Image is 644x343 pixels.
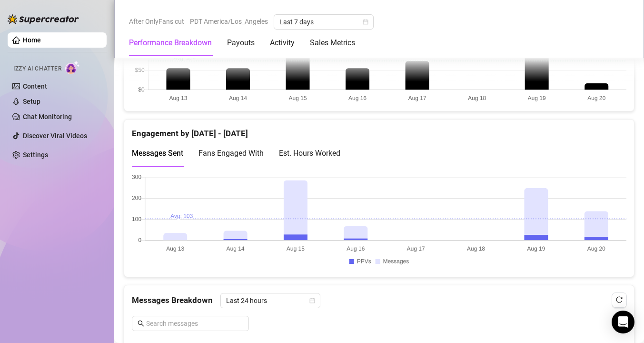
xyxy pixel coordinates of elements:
[138,320,144,327] span: search
[132,293,626,308] div: Messages Breakdown
[8,14,79,24] img: logo-BBDzfeDw.svg
[132,120,626,140] div: Engagement by [DATE] - [DATE]
[198,149,264,158] span: Fans Engaged With
[13,64,61,73] span: Izzy AI Chatter
[65,61,80,74] img: AI Chatter
[310,37,355,49] div: Sales Metrics
[279,147,340,159] div: Est. Hours Worked
[23,151,48,159] a: Settings
[616,296,623,303] span: reload
[279,15,368,29] span: Last 7 days
[190,14,268,29] span: PDT America/Los_Angeles
[23,82,47,90] a: Content
[612,311,634,333] div: Open Intercom Messenger
[23,132,87,140] a: Discover Viral Videos
[23,36,41,44] a: Home
[363,19,368,25] span: calendar
[146,318,243,329] input: Search messages
[270,37,295,49] div: Activity
[309,298,315,303] span: calendar
[226,293,315,308] span: Last 24 hours
[23,113,72,121] a: Chat Monitoring
[132,149,183,158] span: Messages Sent
[129,14,184,29] span: After OnlyFans cut
[129,37,212,49] div: Performance Breakdown
[23,98,40,105] a: Setup
[227,37,255,49] div: Payouts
